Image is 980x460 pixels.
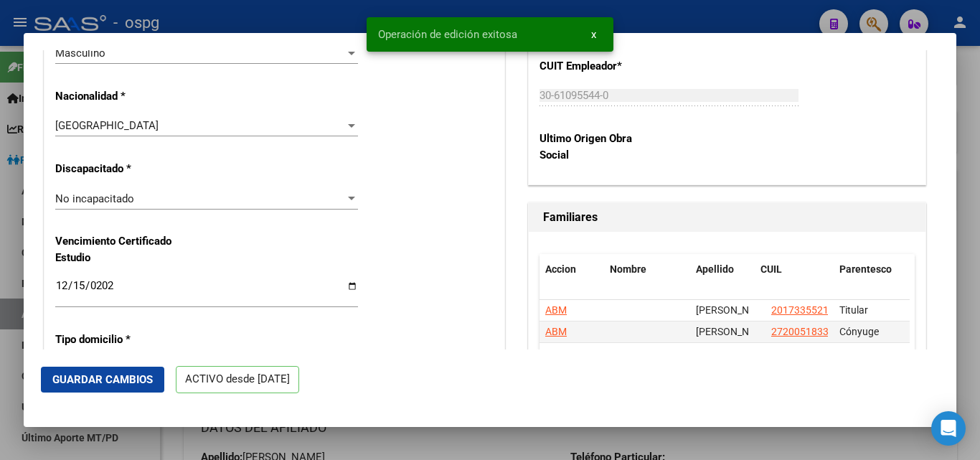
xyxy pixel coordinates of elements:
[55,88,187,105] p: Nacionalidad *
[839,263,892,275] span: Parentesco
[55,47,105,60] span: Masculino
[591,28,596,41] span: x
[604,254,690,285] datatable-header-cell: Nombre
[771,326,834,337] span: 27200518336
[55,119,159,132] span: [GEOGRAPHIC_DATA]
[696,304,773,316] span: GUALA JUAN DANIEL
[839,304,868,316] span: Titular
[55,332,187,348] p: Tipo domicilio *
[580,22,608,47] button: x
[545,326,567,337] span: ABM
[52,373,153,386] span: Guardar Cambios
[55,161,187,177] p: Discapacitado *
[176,366,299,394] p: ACTIVO desde [DATE]
[545,304,567,316] span: ABM
[755,254,834,285] datatable-header-cell: CUIL
[540,131,652,163] p: Ultimo Origen Obra Social
[839,326,879,337] span: Cónyuge
[931,411,966,446] div: Open Intercom Messenger
[760,263,782,275] span: CUIL
[771,304,834,316] span: 20173355212
[610,263,646,275] span: Nombre
[834,254,934,285] datatable-header-cell: Parentesco
[545,263,576,275] span: Accion
[696,326,852,337] span: TORRES, MIRTA SUSANA
[543,209,911,226] h1: Familiares
[41,367,164,393] button: Guardar Cambios
[540,254,604,285] datatable-header-cell: Accion
[55,233,187,266] p: Vencimiento Certificado Estudio
[696,263,734,275] span: Apellido
[690,254,755,285] datatable-header-cell: Apellido
[378,27,517,42] span: Operación de edición exitosa
[55,192,134,205] span: No incapacitado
